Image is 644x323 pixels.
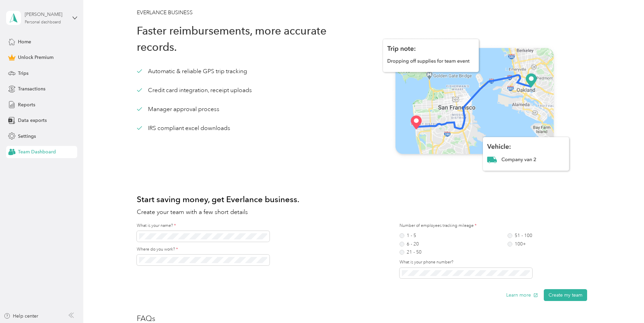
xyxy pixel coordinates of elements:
[137,67,248,76] div: Automatic & reliable GPS trip tracking
[25,20,61,24] div: Personal dashboard
[18,117,47,124] span: Data exports
[137,124,231,132] div: IRS compliant excel downloads
[137,86,252,94] div: Credit card integration, receipt uploads
[18,148,56,155] span: Team Dashboard
[400,259,587,265] label: What is your phone number?
[137,223,324,229] label: What is your name?
[18,70,28,77] span: Trips
[400,242,422,246] label: 6 - 20
[137,105,220,113] div: Manager approval process
[18,101,35,108] span: Reports
[18,133,36,140] span: Settings
[137,208,587,217] h2: Create your team with a few short details
[508,233,532,238] label: 51 - 100
[25,11,67,18] div: [PERSON_NAME]
[362,23,587,188] img: Teams mileage
[506,289,538,301] button: Learn more
[400,250,422,255] label: 21 - 50
[137,246,324,253] label: Where do you work?
[137,191,587,208] h1: Start saving money, get Everlance business.
[4,313,38,320] button: Help center
[400,233,422,238] label: 1 - 5
[606,285,644,323] iframe: Everlance-gr Chat Button Frame
[400,223,532,229] label: Number of employees tracking mileage
[544,289,587,301] button: Create my team
[18,54,53,61] span: Unlock Premium
[508,242,532,246] label: 100+
[18,85,45,92] span: Transactions
[18,38,31,45] span: Home
[137,23,362,55] h1: Faster reimbursements, more accurate records.
[137,8,587,17] h3: EVERLANCE BUSINESS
